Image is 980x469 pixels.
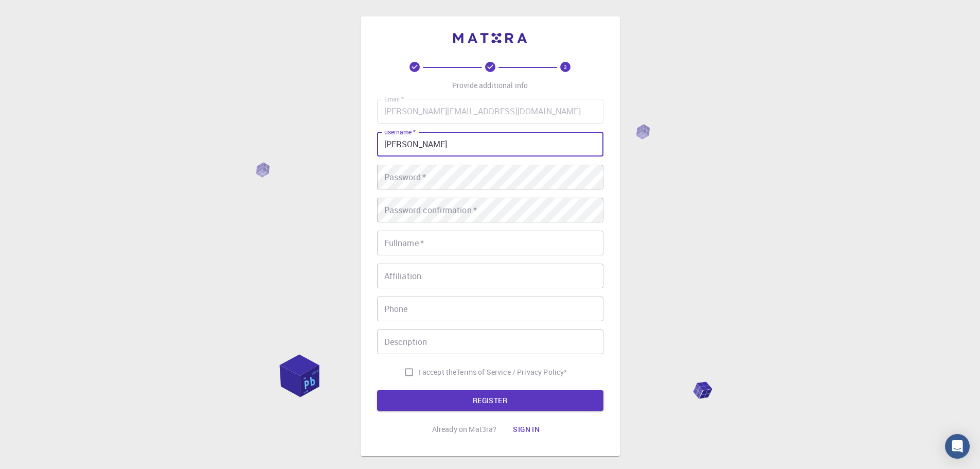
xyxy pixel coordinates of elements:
[945,434,970,459] div: Open Intercom Messenger
[456,367,567,377] a: Terms of Service / Privacy Policy*
[456,367,567,377] p: Terms of Service / Privacy Policy *
[384,128,416,136] label: username
[377,390,603,411] button: REGISTER
[432,424,497,435] p: Already on Mat3ra?
[505,419,548,440] button: Sign in
[384,95,404,103] label: Email
[564,63,567,71] text: 3
[419,367,457,377] span: I accept the
[452,80,528,91] p: Provide additional info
